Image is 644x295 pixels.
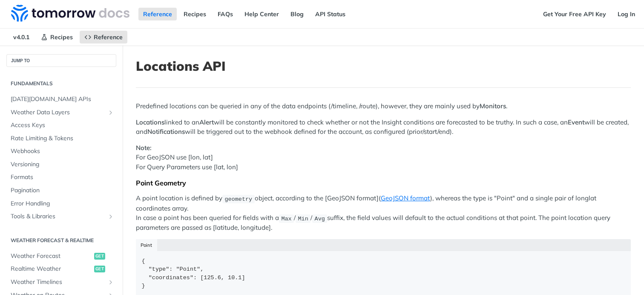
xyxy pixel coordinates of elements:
span: Weather Forecast [11,252,92,260]
h2: Weather Forecast & realtime [6,237,116,244]
span: Realtime Weather [11,265,92,273]
a: [DATE][DOMAIN_NAME] APIs [6,93,116,106]
a: Reference [138,8,177,20]
a: Blog [286,8,308,20]
a: Versioning [6,158,116,171]
strong: Event [568,118,584,126]
code: Max [279,214,294,223]
a: Get Your Free API Key [538,8,611,20]
p: For GeoJSON use [lon, lat] For Query Parameters use [lat, lon] [136,143,631,172]
a: Recipes [179,8,211,20]
p: A point location is defined by object, according to the [GeoJSON format]( ), whereas the type is ... [136,194,631,233]
a: GeoJSON format [381,194,430,202]
span: Rate Limiting & Tokens [11,134,114,143]
button: Show subpages for Weather Timelines [107,279,114,286]
img: Tomorrow.io Weather API Docs [11,5,129,22]
code: Avg [312,214,327,223]
a: Weather Data LayersShow subpages for Weather Data Layers [6,106,116,119]
span: get [94,266,105,272]
span: [DATE][DOMAIN_NAME] APIs [11,95,114,104]
strong: Locations [136,118,164,126]
a: Log In [613,8,640,20]
a: API Status [310,8,350,20]
a: Access Keys [6,119,116,132]
div: Point Geometry [136,179,631,187]
strong: Notifications [147,127,185,136]
code: Min [296,214,310,223]
a: Realtime Weatherget [6,263,116,275]
span: Webhooks [11,147,114,156]
a: Pagination [6,184,116,197]
p: Predefined locations can be queried in any of the data endpoints (/timeline, /route), however, th... [136,101,631,111]
span: Tools & Libraries [11,212,105,221]
span: Weather Timelines [11,278,105,286]
a: Tools & LibrariesShow subpages for Tools & Libraries [6,210,116,223]
a: Weather Forecastget [6,250,116,263]
span: Versioning [11,160,114,169]
strong: Note: [136,144,152,152]
a: Webhooks [6,145,116,158]
span: Pagination [11,186,114,195]
button: Show subpages for Weather Data Layers [107,109,114,116]
span: Formats [11,173,114,182]
a: Formats [6,171,116,184]
a: FAQs [213,8,238,20]
span: Reference [94,33,123,41]
a: Help Center [240,8,284,20]
button: JUMP TO [6,54,116,67]
a: Error Handling [6,197,116,210]
h1: Locations API [136,58,631,74]
span: Recipes [50,33,73,41]
span: v4.0.1 [9,31,34,43]
span: Weather Data Layers [11,108,105,117]
a: Rate Limiting & Tokens [6,132,116,145]
h2: Fundamentals [6,80,116,87]
span: Access Keys [11,121,114,130]
p: linked to an will be constantly monitored to check whether or not the Insight conditions are fore... [136,118,631,137]
code: geometry [222,195,255,203]
a: Reference [80,31,127,43]
a: Recipes [36,31,78,43]
strong: Alert [199,118,214,126]
button: Show subpages for Tools & Libraries [107,213,114,220]
a: Weather TimelinesShow subpages for Weather Timelines [6,276,116,289]
span: Error Handling [11,200,114,208]
strong: Monitors [480,102,506,110]
span: get [94,253,105,260]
